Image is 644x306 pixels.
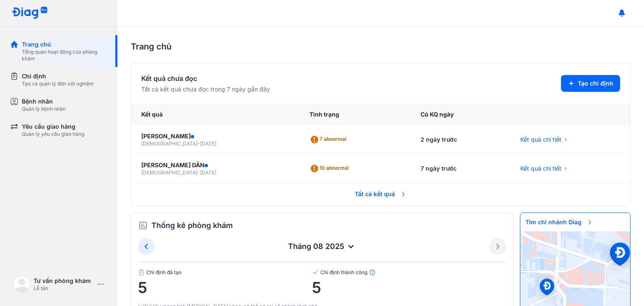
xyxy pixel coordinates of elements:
[138,220,148,231] img: order.5a6da16c.svg
[22,49,107,62] div: Tổng quan hoạt động của phòng khám
[520,135,561,144] span: Kết quả chi tiết
[312,269,506,276] span: Chỉ định thành công
[22,122,84,131] div: Yêu cầu giao hàng
[155,241,489,252] div: tháng 08 2025
[141,140,197,147] span: [DEMOGRAPHIC_DATA]
[34,285,94,292] div: Lễ tân
[410,125,510,154] div: 2 ngày trước
[309,162,352,175] div: 10 abnormal
[138,279,312,296] span: 5
[369,269,376,276] img: info.7e716105.svg
[200,169,216,176] span: [DATE]
[141,132,289,140] div: [PERSON_NAME]
[138,269,145,276] img: document.50c4cfd0.svg
[12,7,48,20] img: logo
[561,75,620,92] button: Tạo chỉ định
[312,269,319,276] img: checked-green.01cc79e0.svg
[22,80,94,87] div: Tạo và quản lý đơn xét nghiệm
[309,133,350,146] div: 7 abnormal
[13,276,30,293] img: logo
[299,104,410,125] div: Tình trạng
[141,161,289,169] div: [PERSON_NAME] DÂN
[22,97,66,106] div: Bệnh nhân
[197,169,200,176] span: -
[200,140,216,147] span: [DATE]
[151,220,233,231] span: Thống kê phòng khám
[410,154,510,183] div: 7 ngày trước
[34,277,94,285] div: Tư vấn phòng khám
[312,279,506,296] span: 5
[138,269,312,276] span: Chỉ định đã tạo
[131,104,299,125] div: Kết quả
[22,40,107,49] div: Trang chủ
[141,85,270,93] div: Tất cả kết quả chưa đọc trong 7 ngày gần đây
[141,73,270,83] div: Kết quả chưa đọc
[520,164,561,173] span: Kết quả chi tiết
[131,40,631,53] div: Trang chủ
[350,185,412,203] span: Tất cả kết quả
[578,79,613,88] span: Tạo chỉ định
[410,104,510,125] div: Có KQ ngày
[141,169,197,176] span: [DEMOGRAPHIC_DATA]
[22,72,94,80] div: Chỉ định
[22,106,66,112] div: Quản lý bệnh nhân
[520,213,598,231] span: Tìm chi nhánh Diag
[22,131,84,137] div: Quản lý yêu cầu giao hàng
[197,140,200,147] span: -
